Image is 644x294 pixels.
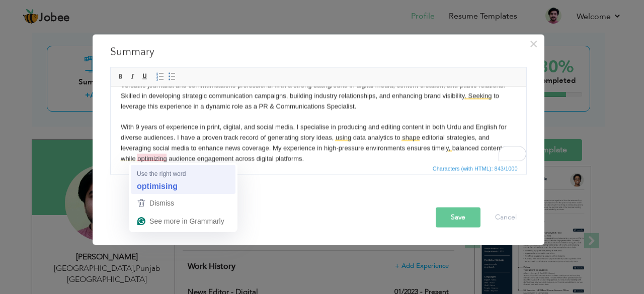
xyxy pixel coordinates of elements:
[110,44,527,59] h3: Summary
[111,86,526,162] iframe: Rich Text Editor, summaryEditor
[127,71,138,82] a: Italic
[154,71,166,82] a: Insert/Remove Numbered List
[139,71,150,82] a: Underline
[115,71,126,82] a: Bold
[431,164,521,173] div: Statistics
[436,207,480,227] button: Save
[485,207,527,227] button: Cancel
[529,35,538,53] span: ×
[526,36,542,52] button: Close
[167,71,178,82] a: Insert/Remove Bulleted List
[431,164,520,173] span: Characters (with HTML): 843/1000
